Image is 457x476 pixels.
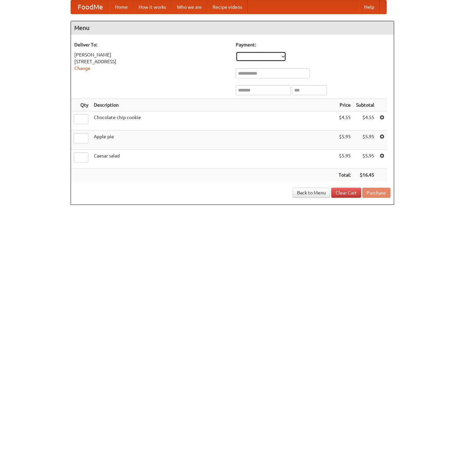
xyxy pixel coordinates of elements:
h5: Payment: [236,41,390,48]
th: Total: [336,169,353,181]
th: Description [91,99,336,111]
a: FoodMe [71,0,110,14]
th: Subtotal [353,99,377,111]
td: $5.95 [353,131,377,150]
a: Change [74,66,90,71]
div: [PERSON_NAME] [74,51,229,58]
h4: Menu [71,21,394,35]
th: Qty [71,99,91,111]
td: $5.95 [353,150,377,169]
button: Purchase [362,188,390,198]
a: How it works [133,0,172,14]
td: $5.95 [336,150,353,169]
td: Chocolate chip cookie [91,111,336,131]
a: Home [110,0,133,14]
td: $4.55 [353,111,377,131]
a: Who we are [172,0,207,14]
h5: Deliver To: [74,41,229,48]
a: Help [359,0,380,14]
th: $16.45 [353,169,377,181]
td: Apple pie [91,131,336,150]
a: Clear Cart [331,188,361,198]
th: Price [336,99,353,111]
td: $4.55 [336,111,353,131]
a: Recipe videos [207,0,247,14]
div: [STREET_ADDRESS] [74,58,229,65]
a: Back to Menu [293,188,330,198]
td: $5.95 [336,131,353,150]
td: Caesar salad [91,150,336,169]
